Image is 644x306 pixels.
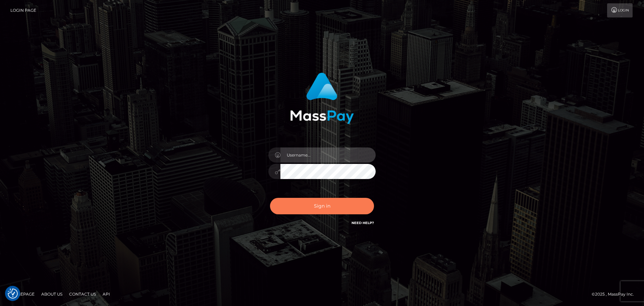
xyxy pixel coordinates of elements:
button: Sign in [270,198,374,214]
input: Username... [280,147,376,163]
a: About Us [39,289,65,299]
button: Consent Preferences [8,289,18,299]
a: Login Page [10,3,36,17]
a: API [100,289,113,299]
div: © 2025 , MassPay Inc. [592,291,639,298]
a: Homepage [7,289,37,299]
a: Need Help? [352,221,374,225]
a: Contact Us [66,289,99,299]
a: Login [607,3,633,17]
img: Revisit consent button [8,289,18,299]
img: MassPay Login [290,73,354,124]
